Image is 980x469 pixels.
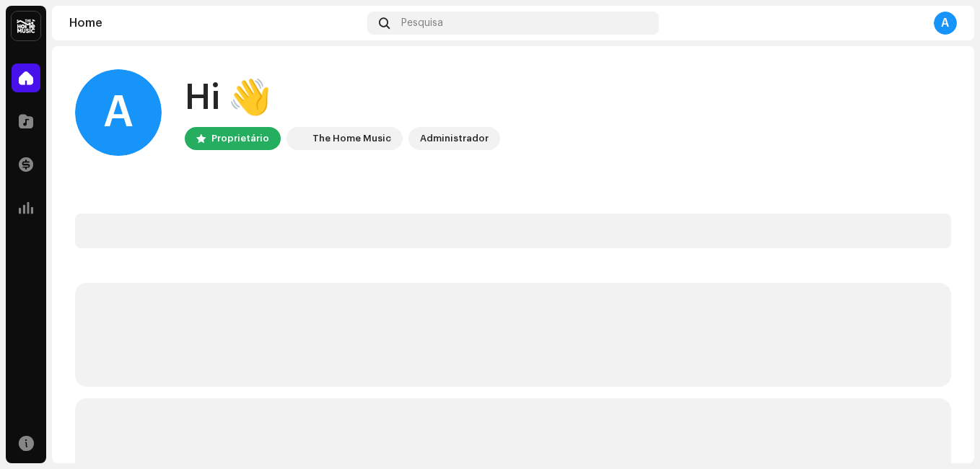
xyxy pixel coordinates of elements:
[420,130,489,147] div: Administrador
[934,12,957,35] div: A
[289,130,307,147] img: c86870aa-2232-4ba3-9b41-08f587110171
[185,75,500,121] div: Hi 👋
[312,130,391,147] div: The Home Music
[401,17,443,29] span: Pesquisa
[75,69,162,156] div: A
[12,12,40,40] img: c86870aa-2232-4ba3-9b41-08f587110171
[69,17,362,29] div: Home
[211,130,269,147] div: Proprietário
